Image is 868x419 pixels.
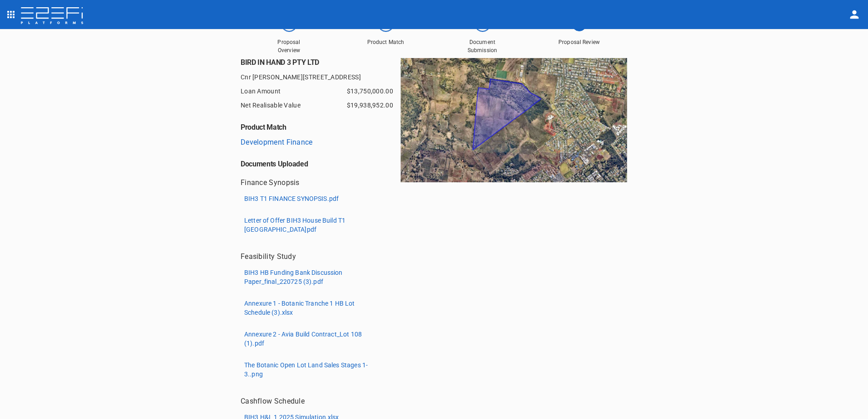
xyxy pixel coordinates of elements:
[241,177,300,188] p: Finance Synopsis
[241,138,313,146] a: Development Finance
[241,72,400,83] span: Cnr [PERSON_NAME][STREET_ADDRESS]
[244,216,380,234] p: Letter of Offer BIH3 House Build T1 [GEOGRAPHIC_DATA]pdf
[363,39,409,46] span: Product Match
[241,265,384,289] button: BIH3 HB Funding Bank Discussion Paper_final_220725 (3).pdf
[241,191,342,206] button: BIH3 T1 FINANCE SYNOPSIS.pdf
[347,100,393,111] span: $19,938,952.00
[557,39,602,46] span: Proposal Review
[241,116,400,132] h6: Product Match
[241,100,379,111] span: Net Realisable Value
[241,251,296,262] p: Feasibility Study
[241,396,305,406] p: Cashflow Schedule
[241,213,384,237] button: Letter of Offer BIH3 House Build T1 [GEOGRAPHIC_DATA]pdf
[244,361,380,379] p: The Botanic Open Lot Land Sales Stages 1-3..png
[460,39,505,54] span: Document Submission
[266,39,312,54] span: Proposal Overview
[241,358,384,381] button: The Botanic Open Lot Land Sales Stages 1-3..png
[241,153,400,168] h6: Documents Uploaded
[241,296,384,320] button: Annexure 1 - Botanic Tranche 1 HB Lot Schedule (3).xlsx
[244,330,380,348] p: Annexure 2 - Avia Build Contract_Lot 108 (1).pdf
[347,86,393,97] span: $13,750,000.00
[400,58,627,182] img: D8RNGgOyG1xuAAAAAElFTkSuQmCC
[241,327,384,351] button: Annexure 2 - Avia Build Contract_Lot 108 (1).pdf
[241,58,400,67] h6: BIRD IN HAND 3 PTY LTD
[244,268,380,286] p: BIH3 HB Funding Bank Discussion Paper_final_220725 (3).pdf
[244,194,339,203] p: BIH3 T1 FINANCE SYNOPSIS.pdf
[244,299,380,317] p: Annexure 1 - Botanic Tranche 1 HB Lot Schedule (3).xlsx
[241,86,379,97] span: Loan Amount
